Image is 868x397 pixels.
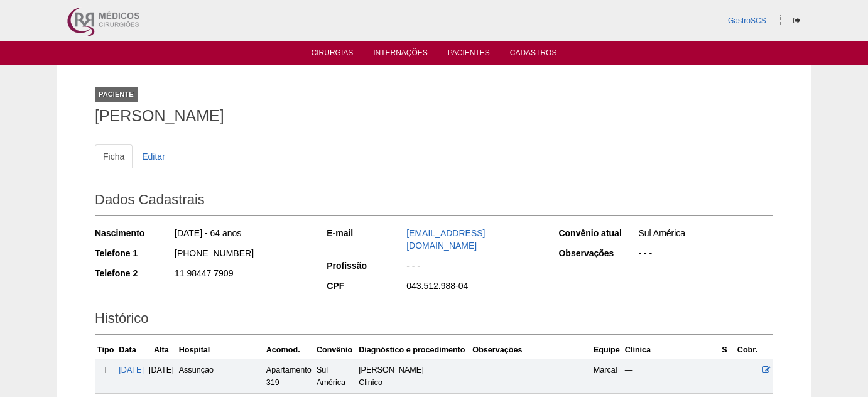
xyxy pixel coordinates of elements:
th: Equipe [591,341,622,359]
th: S [719,341,735,359]
div: Convênio atual [558,227,637,239]
a: Editar [134,144,173,168]
div: [PHONE_NUMBER] [173,247,310,263]
a: [DATE] [119,366,144,374]
th: Acomod. [264,341,314,359]
div: Telefone 2 [95,267,173,280]
th: Diagnóstico e procedimento [356,341,470,359]
div: Observações [558,247,637,259]
div: - - - [405,259,541,275]
th: Alta [146,341,176,359]
th: Convênio [314,341,356,359]
div: Telefone 1 [95,247,173,259]
th: Tipo [95,341,116,359]
h2: Histórico [95,306,773,335]
td: Assunção [176,359,264,393]
span: [DATE] [149,366,174,374]
a: Ficha [95,144,133,168]
th: Observações [470,341,590,359]
td: [PERSON_NAME] Clinico [356,359,470,393]
td: Apartamento 319 [264,359,314,393]
div: Nascimento [95,227,173,239]
h1: [PERSON_NAME] [95,108,773,124]
td: Sul América [314,359,356,393]
td: Marcal [591,359,622,393]
a: Cirurgias [312,48,354,61]
div: 043.512.988-04 [405,280,541,295]
th: Clínica [622,341,719,359]
div: I [97,364,114,376]
div: Profissão [327,259,405,272]
div: Sul América [637,227,773,242]
th: Hospital [176,341,264,359]
a: Pacientes [448,48,490,61]
a: GastroSCS [728,16,766,25]
i: Sair [793,17,800,24]
th: Data [116,341,146,359]
a: [EMAIL_ADDRESS][DOMAIN_NAME] [406,228,485,251]
a: Cadastros [510,48,557,61]
div: CPF [327,280,405,292]
div: [DATE] - 64 anos [173,227,310,242]
a: Internações [373,48,428,61]
div: - - - [637,247,773,263]
th: Cobr. [735,341,760,359]
h2: Dados Cadastrais [95,187,773,216]
div: E-mail [327,227,405,239]
div: Paciente [95,87,138,102]
td: — [622,359,719,393]
div: 11 98447 7909 [173,267,310,283]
